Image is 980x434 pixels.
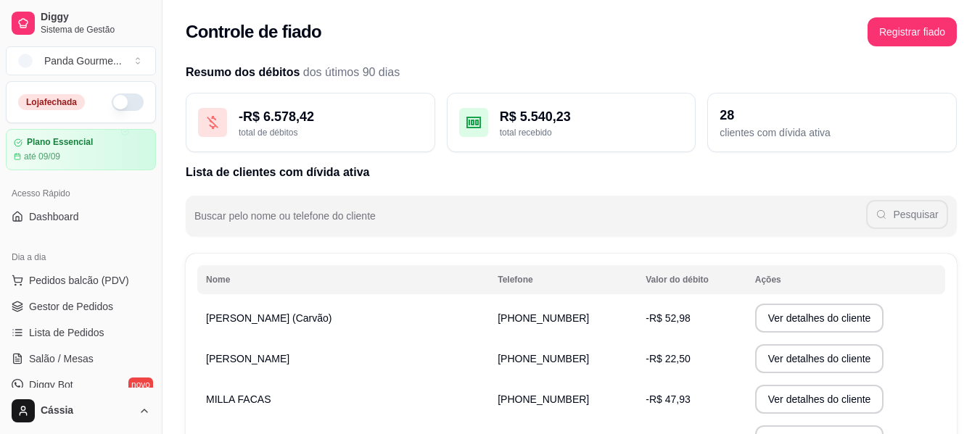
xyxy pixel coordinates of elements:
[29,273,129,288] span: Pedidos balcão (PDV)
[720,125,944,140] div: clientes com dívida ativa
[646,312,690,324] span: -R$ 52,98
[6,393,156,428] button: Cássia
[239,127,423,138] div: total de débitos
[498,393,589,405] span: [PHONE_NUMBER]
[720,105,944,125] div: 28
[6,46,156,75] button: Select a team
[41,11,150,24] span: Diggy
[746,265,945,294] th: Ações
[194,214,866,229] input: Buscar pelo nome ou telefone do cliente
[500,127,684,138] div: total recebido
[755,385,884,414] button: Ver detalhes do cliente
[29,209,79,224] span: Dashboard
[29,377,73,392] span: Diggy Bot
[29,325,104,340] span: Lista de Pedidos
[6,295,156,318] a: Gestor de Pedidos
[500,107,684,127] div: R$ 5.540,23
[6,347,156,370] a: Salão / Mesas
[29,351,94,366] span: Salão / Mesas
[498,353,589,364] span: [PHONE_NUMBER]
[489,265,637,294] th: Telefone
[206,393,271,405] span: MILLA FACAS
[239,107,423,127] div: - R$ 6.578,42
[29,299,113,314] span: Gestor de Pedidos
[206,312,332,324] span: [PERSON_NAME] (Carvão)
[646,393,690,405] span: -R$ 47,93
[6,373,156,396] a: Diggy Botnovo
[646,353,690,364] span: -R$ 22,50
[6,205,156,228] a: Dashboard
[186,164,957,181] h2: Lista de clientes com dívida ativa
[44,54,122,68] div: Panda Gourme ...
[41,24,150,36] span: Sistema de Gestão
[6,321,156,344] a: Lista de Pedidos
[868,17,957,46] button: Registrar fiado
[498,312,589,324] span: [PHONE_NUMBER]
[197,265,489,294] th: Nome
[755,304,884,333] button: Ver detalhes do cliente
[6,182,156,205] div: Acesso Rápido
[6,246,156,269] div: Dia a dia
[18,94,85,110] div: Loja fechada
[112,93,144,111] button: Alterar Status
[186,20,321,43] h2: Controle de fiado
[755,344,884,373] button: Ver detalhes do cliente
[186,64,957,81] h2: Resumo dos débitos
[6,269,156,292] button: Pedidos balcão (PDV)
[637,265,746,294] th: Valor do débito
[27,137,93,148] article: Plano Essencial
[6,6,156,41] a: DiggySistema de Gestão
[303,66,400,78] span: dos útimos 90 dias
[24,151,60,162] article: até 09/09
[206,353,289,364] span: [PERSON_NAME]
[6,129,156,170] a: Plano Essencialaté 09/09
[41,404,133,417] span: Cássia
